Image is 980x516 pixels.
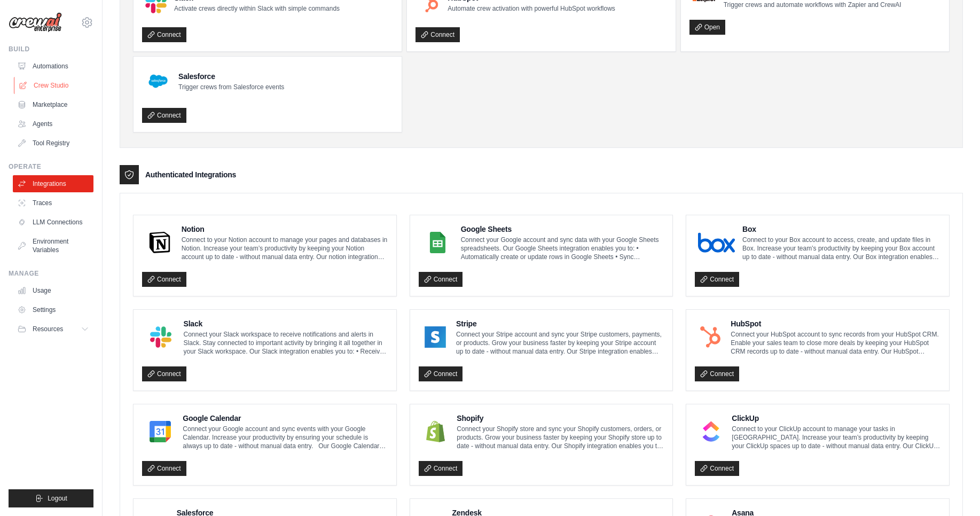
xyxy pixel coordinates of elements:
[178,83,284,91] p: Trigger crews from Salesforce events
[695,272,739,287] a: Connect
[695,461,739,476] a: Connect
[695,366,739,381] a: Connect
[731,330,940,356] p: Connect your HubSpot account to sync records from your HubSpot CRM. Enable your sales team to clo...
[698,421,724,442] img: ClickUp Logo
[456,330,664,356] p: Connect your Stripe account and sync your Stripe customers, payments, or products. Grow your busi...
[13,282,93,299] a: Usage
[742,236,940,261] p: Connect to your Box account to access, create, and update files in Box. Increase your team’s prod...
[184,330,388,356] p: Connect your Slack workspace to receive notifications and alerts in Slack. Stay connected to impo...
[13,115,93,132] a: Agents
[184,318,388,329] h4: Slack
[183,413,387,424] h4: Google Calendar
[422,232,453,253] img: Google Sheets Logo
[13,135,93,152] a: Tool Registry
[142,366,186,381] a: Connect
[461,236,664,261] p: Connect your Google account and sync data with your Google Sheets spreadsheets. Our Google Sheets...
[174,4,340,13] p: Activate crews directly within Slack with simple commands
[724,1,901,9] p: Trigger crews and automate workflows with Zapier and CrewAI
[48,494,67,503] span: Logout
[689,20,725,35] a: Open
[422,326,449,348] img: Stripe Logo
[142,272,186,287] a: Connect
[9,12,62,33] img: Logo
[145,421,175,442] img: Google Calendar Logo
[9,489,93,507] button: Logout
[13,233,93,259] a: Environment Variables
[415,27,460,42] a: Connect
[13,175,93,192] a: Integrations
[698,232,735,253] img: Box Logo
[419,461,463,476] a: Connect
[13,301,93,318] a: Settings
[178,71,284,82] h4: Salesforce
[142,461,186,476] a: Connect
[9,162,93,171] div: Operate
[419,366,463,381] a: Connect
[142,27,186,42] a: Connect
[13,58,93,75] a: Automations
[142,108,186,123] a: Connect
[457,413,664,424] h4: Shopify
[145,169,236,180] h3: Authenticated Integrations
[732,413,940,424] h4: ClickUp
[456,318,664,329] h4: Stripe
[182,236,388,261] p: Connect to your Notion account to manage your pages and databases in Notion. Increase your team’s...
[183,425,387,450] p: Connect your Google account and sync events with your Google Calendar. Increase your productivity...
[732,425,940,450] p: Connect to your ClickUp account to manage your tasks in [GEOGRAPHIC_DATA]. Increase your team’s p...
[9,45,93,53] div: Build
[698,326,723,348] img: HubSpot Logo
[13,320,93,338] button: Resources
[13,194,93,212] a: Traces
[13,214,93,231] a: LLM Connections
[731,318,940,329] h4: HubSpot
[145,232,174,253] img: Notion Logo
[419,272,463,287] a: Connect
[9,269,93,278] div: Manage
[145,326,176,348] img: Slack Logo
[13,96,93,113] a: Marketplace
[182,224,388,234] h4: Notion
[145,68,171,94] img: Salesforce Logo
[448,4,615,13] p: Automate crew activation with powerful HubSpot workflows
[33,325,63,333] span: Resources
[457,425,664,450] p: Connect your Shopify store and sync your Shopify customers, orders, or products. Grow your busine...
[422,421,450,442] img: Shopify Logo
[742,224,940,234] h4: Box
[14,77,95,94] a: Crew Studio
[461,224,664,234] h4: Google Sheets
